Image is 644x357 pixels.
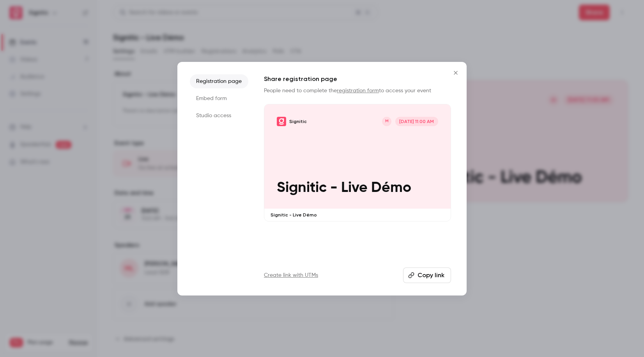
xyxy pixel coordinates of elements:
a: registration form [337,88,379,93]
p: Signitic [289,118,307,125]
button: Copy link [403,267,451,283]
div: M [381,116,392,127]
button: Close [448,65,464,81]
span: [DATE] 11:00 AM [395,117,438,126]
p: Signitic - Live Démo [277,179,438,196]
img: Signitic - Live Démo [277,117,286,126]
p: Signitic - Live Démo [271,212,444,218]
li: Embed form [190,91,248,106]
a: Signitic - Live DémoSigniticM[DATE] 11:00 AMSignitic - Live DémoSignitic - Live Démo [264,104,451,222]
li: Registration page [190,74,248,88]
h1: Share registration page [264,74,451,84]
li: Studio access [190,109,248,123]
p: People need to complete the to access your event [264,87,451,95]
a: Create link with UTMs [264,271,318,279]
